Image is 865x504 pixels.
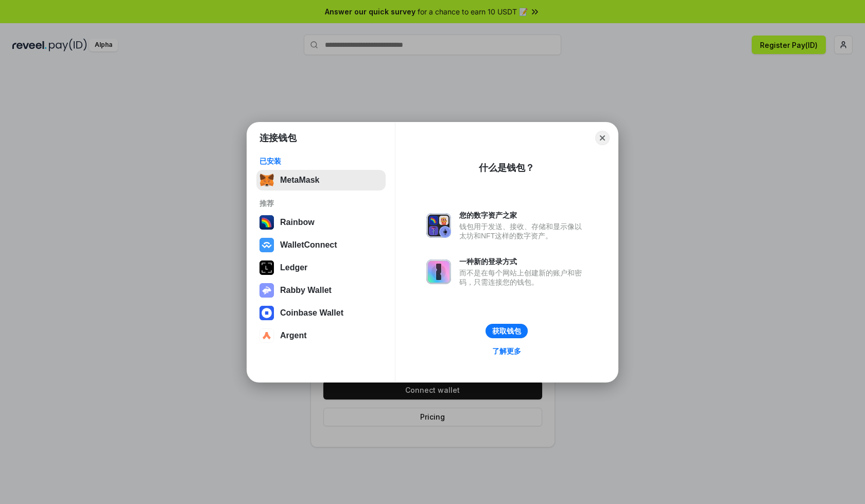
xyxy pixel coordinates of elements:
[492,346,521,356] div: 了解更多
[280,286,332,295] div: Rabby Wallet
[459,222,587,240] div: 钱包用于发送、接收、存储和显示像以太坊和NFT这样的数字资产。
[459,268,587,287] div: 而不是在每个网站上创建新的账户和密码，只需连接您的钱包。
[256,303,386,323] button: Coinbase Wallet
[259,283,274,298] img: svg+xml,%3Csvg%20xmlns%3D%22http%3A%2F%2Fwww.w3.org%2F2000%2Fsvg%22%20fill%3D%22none%22%20viewBox...
[259,173,274,187] img: svg+xml,%3Csvg%20fill%3D%22none%22%20height%3D%2233%22%20viewBox%3D%220%200%2035%2033%22%20width%...
[259,260,274,275] img: svg+xml,%3Csvg%20xmlns%3D%22http%3A%2F%2Fwww.w3.org%2F2000%2Fsvg%22%20width%3D%2228%22%20height%3...
[459,257,587,266] div: 一种新的登录方式
[280,240,337,250] div: WalletConnect
[595,131,610,145] button: Close
[256,170,386,190] button: MetaMask
[492,326,521,336] div: 获取钱包
[280,218,315,227] div: Rainbow
[256,325,386,346] button: Argent
[256,235,386,255] button: WalletConnect
[486,324,528,338] button: 获取钱包
[259,132,297,144] h1: 连接钱包
[259,215,274,230] img: svg+xml,%3Csvg%20width%3D%22120%22%20height%3D%22120%22%20viewBox%3D%220%200%20120%20120%22%20fil...
[280,263,307,272] div: Ledger
[459,211,587,220] div: 您的数字资产之家
[479,162,534,174] div: 什么是钱包？
[256,280,386,301] button: Rabby Wallet
[256,212,386,233] button: Rainbow
[256,257,386,278] button: Ledger
[280,331,307,340] div: Argent
[426,259,451,284] img: svg+xml,%3Csvg%20xmlns%3D%22http%3A%2F%2Fwww.w3.org%2F2000%2Fsvg%22%20fill%3D%22none%22%20viewBox...
[259,157,383,166] div: 已安装
[280,308,343,318] div: Coinbase Wallet
[259,238,274,252] img: svg+xml,%3Csvg%20width%3D%2228%22%20height%3D%2228%22%20viewBox%3D%220%200%2028%2028%22%20fill%3D...
[426,213,451,238] img: svg+xml,%3Csvg%20xmlns%3D%22http%3A%2F%2Fwww.w3.org%2F2000%2Fsvg%22%20fill%3D%22none%22%20viewBox...
[259,306,274,320] img: svg+xml,%3Csvg%20width%3D%2228%22%20height%3D%2228%22%20viewBox%3D%220%200%2028%2028%22%20fill%3D...
[259,328,274,343] img: svg+xml,%3Csvg%20width%3D%2228%22%20height%3D%2228%22%20viewBox%3D%220%200%2028%2028%22%20fill%3D...
[486,344,527,358] a: 了解更多
[280,176,319,185] div: MetaMask
[259,199,383,208] div: 推荐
